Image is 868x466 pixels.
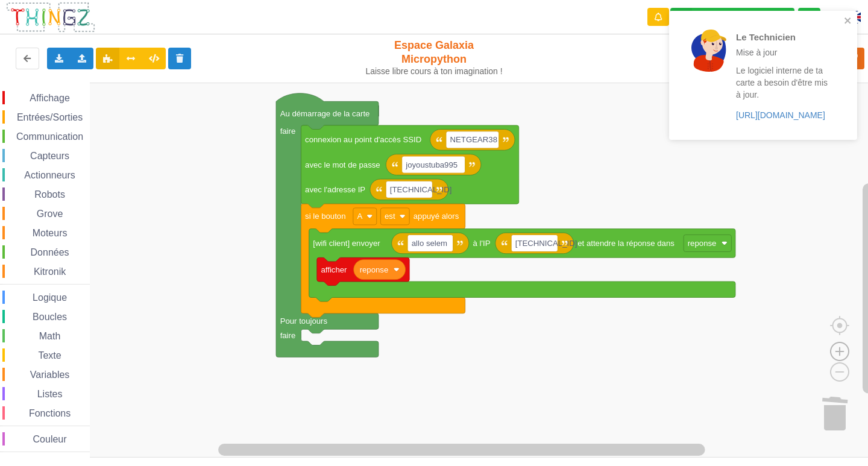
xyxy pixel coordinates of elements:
[736,46,830,58] p: Mise à jour
[313,239,380,248] text: [wifi client] envoyer
[280,331,296,340] text: faire
[31,292,69,303] span: Logique
[305,135,421,144] text: connexion au point d'accès SSID
[280,109,370,118] text: Au démarrage de la carte
[280,316,328,326] text: Pour toujours
[35,209,65,219] span: Grove
[412,239,447,248] text: allo selem
[736,110,825,120] a: [URL][DOMAIN_NAME]
[5,1,96,33] img: thingz_logo.png
[31,228,69,238] span: Moteurs
[36,389,64,399] span: Listes
[305,212,345,221] text: si le bouton
[357,212,362,221] text: A
[360,66,508,77] div: Laisse libre cours à ton imagination !
[280,127,296,136] text: faire
[28,151,71,161] span: Capteurs
[28,370,72,380] span: Variables
[405,160,458,169] text: joyoustuba995
[15,112,84,122] span: Entrées/Sorties
[27,408,72,418] span: Fonctions
[736,65,830,101] p: Le logiciel interne de ta carte a besoin d'être mis à jour.
[28,93,71,103] span: Affichage
[844,16,852,27] button: close
[515,239,577,248] text: [TECHNICAL_ID]
[473,239,491,248] text: à l'IP
[14,131,85,142] span: Communication
[385,212,395,221] text: est
[37,331,63,341] span: Math
[390,185,452,194] text: [TECHNICAL_ID]
[688,239,717,248] text: reponse
[305,160,380,169] text: avec le mot de passe
[32,266,68,277] span: Kitronik
[33,189,67,200] span: Robots
[31,312,69,322] span: Boucles
[414,212,459,221] text: appuyé alors
[450,135,497,144] text: NETGEAR38
[36,350,63,361] span: Texte
[577,239,675,248] text: et attendre la réponse dans
[305,185,365,194] text: avec l'adresse IP
[736,31,830,43] p: Le Technicien
[360,39,508,77] div: Espace Galaxia Micropython
[31,434,69,444] span: Couleur
[29,247,71,257] span: Données
[22,170,77,180] span: Actionneurs
[321,265,347,274] text: afficher
[670,8,794,27] div: Ta base fonctionne bien !
[360,265,389,274] text: reponse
